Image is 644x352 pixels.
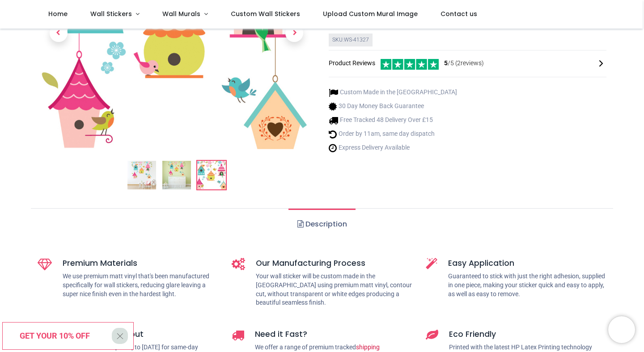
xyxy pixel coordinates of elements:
[256,258,412,269] h5: Our Manufacturing Process
[329,58,606,70] div: Product Reviews
[90,9,132,18] span: Wall Stickers
[231,9,300,18] span: Custom Wall Stickers
[63,258,218,269] h5: Premium Materials
[329,143,457,153] li: Express Delivery Available
[50,24,68,42] span: Previous
[63,272,218,298] p: We use premium matt vinyl that's been manufactured specifically for wall stickers, reducing glare...
[162,161,191,189] img: WS-41327-02
[288,209,355,240] a: Description
[448,258,606,269] h5: Easy Application
[444,59,484,68] span: /5 ( 2 reviews)
[256,272,412,307] p: Your wall sticker will be custom made in the [GEOGRAPHIC_DATA] using premium matt vinyl, contour ...
[329,116,457,125] li: Free Tracked 48 Delivery Over £15
[329,88,457,97] li: Custom Made in the [GEOGRAPHIC_DATA]
[441,9,477,18] span: Contact us
[444,59,448,67] span: 5
[329,130,457,139] li: Order by 11am, same day dispatch
[197,161,226,189] img: WS-41327-03
[48,9,68,18] span: Home
[255,329,412,340] h5: Need it Fast?
[329,102,457,111] li: 30 Day Money Back Guarantee
[162,9,200,18] span: Wall Murals
[448,272,606,298] p: Guaranteed to stick with just the right adhesion, supplied in one piece, making your sticker quic...
[449,329,606,340] h5: Eco Friendly
[60,329,218,340] h5: We dont hang about
[127,161,156,189] img: Flowers & Birds Bird House Wall Sticker Set
[323,9,418,18] span: Upload Custom Mural Image
[329,34,373,46] div: SKU: WS-41327
[608,316,635,343] iframe: Brevo live chat
[285,24,303,42] span: Next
